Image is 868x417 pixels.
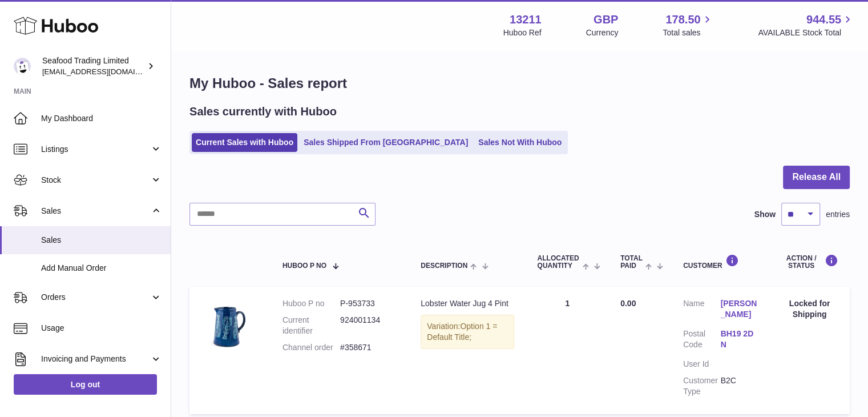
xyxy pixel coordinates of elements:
a: Current Sales with Huboo [192,133,297,152]
dd: P-953733 [340,298,398,309]
label: Show [754,209,776,220]
img: Rick-Stein-Lobster-Jug-Large.jpg [201,298,258,355]
div: Variation: [421,315,514,349]
span: entries [826,209,850,220]
h1: My Huboo - Sales report [189,74,850,93]
a: Sales Not With Huboo [474,133,566,152]
div: Locked for Shipping [781,298,838,320]
td: 1 [526,287,609,414]
a: Log out [14,374,157,395]
span: Add Manual Order [41,263,162,274]
span: My Dashboard [41,113,162,124]
span: Sales [41,235,162,246]
div: Huboo Ref [503,27,542,38]
span: AVAILABLE Stock Total [758,27,854,38]
span: Orders [41,292,150,303]
a: Sales Shipped From [GEOGRAPHIC_DATA] [300,133,472,152]
strong: GBP [594,12,618,27]
span: Total paid [620,255,643,270]
span: Sales [41,206,150,216]
img: thendy@rickstein.com [14,58,31,75]
h2: Sales currently with Huboo [189,104,337,119]
span: Huboo P no [282,262,326,270]
span: ALLOCATED Quantity [537,255,579,270]
a: 944.55 AVAILABLE Stock Total [758,12,854,38]
span: [EMAIL_ADDRESS][DOMAIN_NAME] [42,67,168,76]
a: [PERSON_NAME] [720,298,757,320]
div: Seafood Trading Limited [42,55,145,77]
span: 944.55 [806,12,841,27]
dt: Huboo P no [282,298,340,309]
dd: B2C [720,375,757,397]
span: Usage [41,323,162,334]
a: 178.50 Total sales [663,12,713,38]
strong: 13211 [510,12,542,27]
span: Listings [41,144,150,155]
span: 178.50 [665,12,700,27]
dt: Current identifier [282,315,340,336]
button: Release All [783,166,850,189]
dt: Customer Type [683,375,720,397]
dd: 924001134 [340,315,398,336]
dt: Postal Code [683,328,720,353]
dt: User Id [683,359,720,370]
span: Total sales [663,27,713,38]
span: Stock [41,175,150,186]
span: Option 1 = Default Title; [427,322,497,342]
span: 0.00 [620,299,636,308]
span: Invoicing and Payments [41,354,150,364]
div: Action / Status [781,254,838,270]
div: Customer [683,254,758,270]
dt: Name [683,298,720,323]
dt: Channel order [282,342,340,353]
div: Lobster Water Jug 4 Pint [421,298,514,309]
div: Currency [586,27,619,38]
span: Description [421,262,467,270]
a: BH19 2DN [720,328,757,350]
dd: #358671 [340,342,398,353]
